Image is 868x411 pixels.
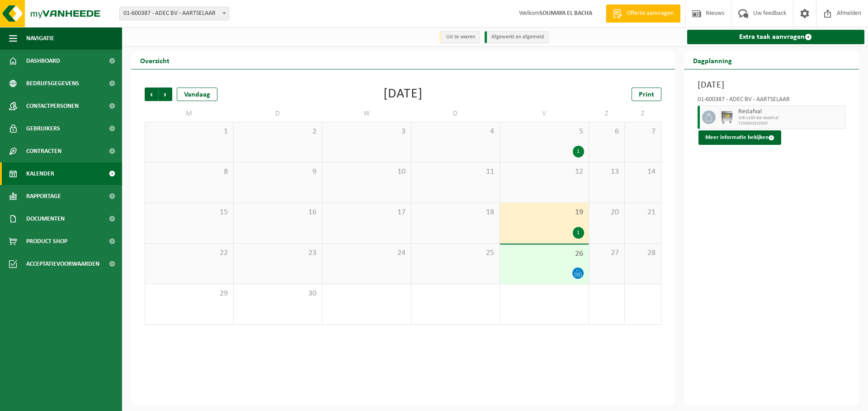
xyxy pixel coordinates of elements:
[539,10,592,17] strong: SOUMAYA EL BACHA
[629,127,656,137] span: 7
[573,227,584,239] div: 1
[159,88,172,101] span: Volgende
[485,31,549,43] li: Afgewerkt en afgemeld
[26,230,67,253] span: Product Shop
[505,208,584,217] span: 19
[327,248,406,258] span: 24
[416,167,495,177] span: 11
[698,130,781,145] button: Meer informatie bekijken
[589,106,625,122] td: Z
[505,249,584,259] span: 26
[632,88,661,101] a: Print
[26,117,60,140] span: Gebruikers
[698,79,846,92] h3: [DATE]
[26,95,79,117] span: Contactpersonen
[594,208,620,217] span: 20
[573,146,584,157] div: 1
[177,88,217,101] div: Vandaag
[150,167,229,177] span: 8
[606,5,680,23] a: Offerte aanvragen
[505,167,584,177] span: 12
[150,127,229,137] span: 1
[26,50,60,72] span: Dashboard
[439,31,480,43] li: Uit te voeren
[26,162,54,185] span: Kalender
[26,253,99,275] span: Acceptatievoorwaarden
[26,72,79,95] span: Bedrijfsgegevens
[120,7,229,20] span: 01-600387 - ADEC BV - AARTSELAAR
[416,248,495,258] span: 25
[738,108,843,115] span: Restafval
[234,106,323,122] td: D
[26,27,54,50] span: Navigatie
[150,208,229,217] span: 15
[416,127,495,137] span: 4
[238,248,318,258] span: 23
[327,208,406,217] span: 17
[698,97,846,106] div: 01-600387 - ADEC BV - AARTSELAAR
[687,30,865,44] a: Extra taak aanvragen
[594,248,620,258] span: 27
[625,106,661,122] td: Z
[119,7,229,20] span: 01-600387 - ADEC BV - AARTSELAAR
[150,289,229,299] span: 29
[327,167,406,177] span: 10
[738,121,843,126] span: T250001913303
[238,127,318,137] span: 2
[624,9,676,18] span: Offerte aanvragen
[629,167,656,177] span: 14
[238,167,318,177] span: 9
[26,208,65,230] span: Documenten
[594,127,620,137] span: 6
[322,106,411,122] td: W
[500,106,589,122] td: V
[720,111,734,124] img: WB-1100-GAL-GY-02
[629,248,656,258] span: 28
[411,106,500,122] td: D
[327,127,406,137] span: 3
[131,51,179,69] h2: Overzicht
[150,248,229,258] span: 22
[629,208,656,217] span: 21
[383,88,423,101] div: [DATE]
[505,127,584,137] span: 5
[684,51,741,69] h2: Dagplanning
[26,140,61,162] span: Contracten
[238,208,318,217] span: 16
[738,115,843,121] span: WB-1100-GA restafval
[26,185,61,208] span: Rapportage
[416,208,495,217] span: 18
[639,91,654,98] span: Print
[594,167,620,177] span: 13
[238,289,318,299] span: 30
[145,106,234,122] td: M
[145,88,158,101] span: Vorige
